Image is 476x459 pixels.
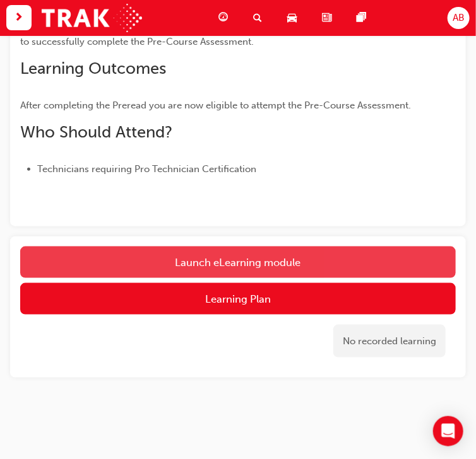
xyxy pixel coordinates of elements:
[357,10,366,26] span: pages-icon
[277,5,312,31] a: car-icon
[253,10,262,26] span: search-icon
[20,100,411,111] span: After completing the Preread you are now eligible to attempt the Pre-Course Assessment.
[218,10,228,26] span: guage-icon
[20,21,431,47] span: The Electrical Fundamentals Preread will provide you with the Knowledge and Understanding to succ...
[312,5,347,31] a: news-icon
[322,10,331,26] span: news-icon
[243,5,277,31] a: search-icon
[433,416,463,446] div: Open Intercom Messenger
[287,10,297,26] span: car-icon
[20,59,166,78] span: Learning Outcomes
[333,325,446,358] div: No recorded learning
[347,5,381,31] a: pages-icon
[208,5,243,31] a: guage-icon
[448,7,470,29] button: AB
[37,163,256,175] span: Technicians requiring Pro Technician Certification
[453,11,465,25] span: AB
[20,283,456,315] button: Learning Plan
[15,10,24,26] span: next-icon
[20,122,172,142] span: Who Should Attend?
[42,4,142,32] img: Trak
[20,247,456,278] a: Launch eLearning module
